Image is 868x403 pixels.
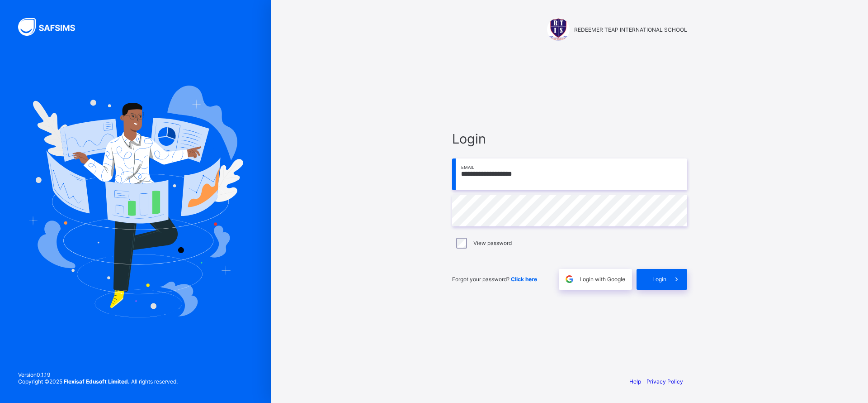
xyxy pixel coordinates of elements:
a: Click here [511,276,537,283]
span: Login [652,276,666,283]
span: Login with Google [580,276,625,283]
span: Copyright © 2025 All rights reserved. [18,378,178,385]
strong: Flexisaf Edusoft Limited. [64,378,130,385]
a: Privacy Policy [646,378,683,385]
span: Forgot your password? [452,276,537,283]
img: SAFSIMS Logo [18,18,86,36]
span: REDEEMER TEAP INTERNATIONAL SCHOOL [574,26,687,33]
img: Hero Image [28,86,243,317]
span: Login [452,131,687,147]
label: View password [473,240,512,246]
a: Help [629,378,641,385]
img: google.396cfc9801f0270233282035f929180a.svg [564,274,575,284]
span: Version 0.1.19 [18,371,178,378]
